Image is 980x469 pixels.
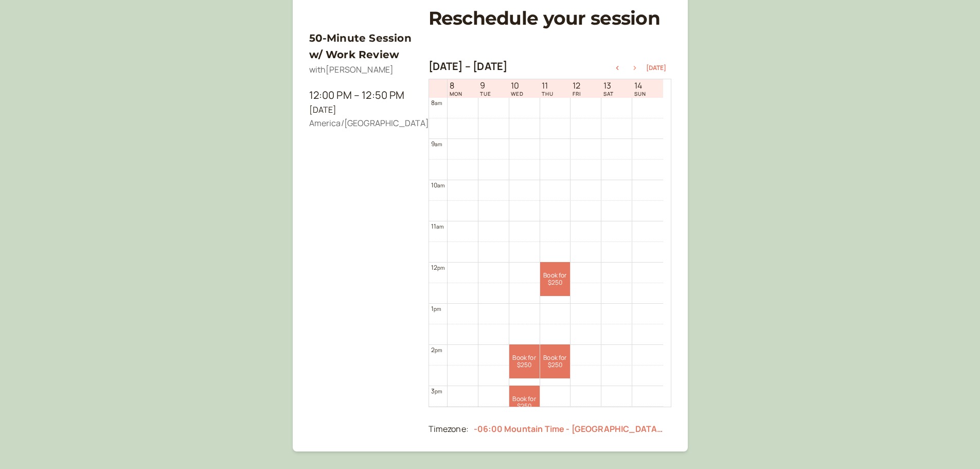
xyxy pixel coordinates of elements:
div: 8 [431,98,442,108]
span: 9 [480,81,491,91]
span: with [PERSON_NAME] [309,64,394,75]
span: 11 [542,81,554,91]
span: am [436,223,443,230]
span: Book for $250 [540,272,571,287]
span: am [435,141,442,148]
span: pm [437,264,444,271]
span: Book for $250 [509,395,540,410]
span: 10 [511,81,524,91]
a: September 10, 2025 [509,80,526,98]
span: THU [542,91,554,97]
span: 8 [450,81,462,91]
div: Timezone: [429,423,469,436]
span: pm [435,346,442,354]
div: 2 [431,345,442,355]
span: 14 [634,81,646,91]
a: September 14, 2025 [632,80,648,98]
h2: [DATE] – [DATE] [429,60,508,73]
span: Book for $250 [540,354,571,369]
div: 9 [431,139,442,149]
button: [DATE] [646,64,666,72]
span: MON [450,91,462,97]
a: September 11, 2025 [540,80,556,98]
a: September 12, 2025 [571,80,583,98]
span: Book for $250 [509,354,540,369]
div: 11 [431,221,444,231]
div: America/[GEOGRAPHIC_DATA] [309,117,412,130]
span: 13 [603,81,614,91]
div: 3 [431,386,442,396]
span: am [435,99,442,107]
span: pm [435,388,442,395]
div: 10 [431,180,445,190]
h1: Reschedule your session [429,7,671,29]
span: WED [511,91,524,97]
a: September 8, 2025 [448,80,465,98]
span: TUE [480,91,491,97]
a: September 13, 2025 [601,80,616,98]
div: [DATE] [309,103,412,117]
div: 1 [431,304,441,314]
span: pm [434,305,441,312]
span: am [437,182,444,189]
div: 12 [431,263,445,272]
span: SUN [634,91,646,97]
span: FRI [573,91,581,97]
h3: 50-Minute Session w/ Work Review [309,30,412,63]
span: SAT [603,91,614,97]
span: 12 [573,81,581,91]
div: 12:00 PM – 12:50 PM [309,87,412,103]
a: September 9, 2025 [478,80,493,98]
